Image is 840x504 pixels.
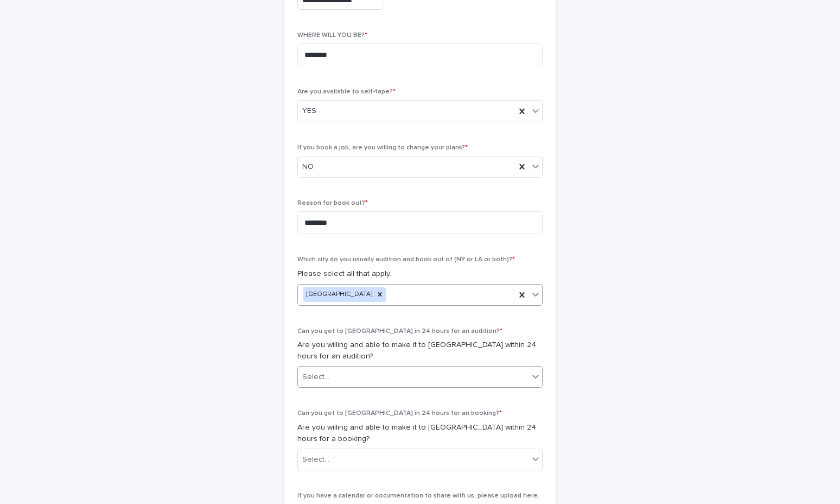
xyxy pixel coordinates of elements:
[303,287,374,302] div: [GEOGRAPHIC_DATA]
[302,454,329,465] div: Select...
[297,339,543,362] p: Are you willing and able to make it to [GEOGRAPHIC_DATA] within 24 hours for an audition?
[297,268,543,280] p: Please select all that apply.
[297,493,539,499] span: If you have a calendar or documentation to share with us, please upload here.
[297,200,368,206] span: Reason for book out?
[297,256,515,263] span: Which city do you usually audition and book out of (NY or LA or both)?
[297,32,367,39] span: WHERE WILL YOU BE?
[297,89,396,95] span: Are you available to self-tape?
[302,105,316,117] span: YES
[297,144,468,151] span: If you book a job, are you willing to change your plans?
[297,328,502,335] span: Can you get to [GEOGRAPHIC_DATA] in 24 hours for an audition?
[302,371,329,383] div: Select...
[297,422,543,445] p: Are you willing and able to make it to [GEOGRAPHIC_DATA] within 24 hours for a booking?
[302,161,314,173] span: NO
[297,410,502,417] span: Can you get to [GEOGRAPHIC_DATA] in 24 hours for an booking?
